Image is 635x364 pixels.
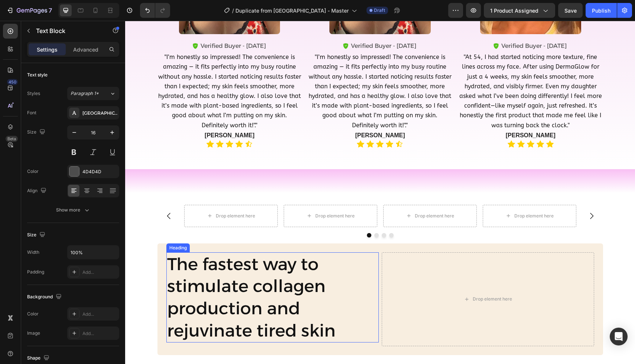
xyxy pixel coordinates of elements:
[7,79,18,85] div: 450
[27,203,119,217] button: Show more
[6,136,18,142] div: Beta
[334,111,477,119] p: [PERSON_NAME]
[27,230,47,240] div: Size
[348,275,387,281] div: Drop element here
[334,33,477,108] span: "At 54, I had started noticing more texture, fine lines across my face. After using DermaGlow for...
[249,212,254,217] button: Dot
[564,7,577,14] span: Save
[37,46,58,53] p: Settings
[82,330,117,337] div: Add...
[71,90,99,97] span: Paragraph 1*
[592,7,610,14] div: Publish
[56,206,91,214] div: Show more
[183,33,326,108] span: "I’m honestly so impressed! The convenience is amazing — it fits perfectly into my busy routine w...
[41,232,254,322] h2: The fastest way to stimulate collagen production and rejuvinate tired skin
[264,212,268,217] button: Dot
[82,110,117,117] div: [GEOGRAPHIC_DATA]
[27,292,63,302] div: Background
[558,3,583,18] button: Save
[27,90,40,97] div: Styles
[68,246,119,259] input: Auto
[226,21,291,30] p: Verified Buyer - [DATE]
[49,6,52,15] p: 7
[374,7,385,14] span: Draft
[242,212,246,217] button: Dot
[27,72,48,78] div: Text style
[27,168,39,175] div: Color
[3,3,55,18] button: 7
[33,185,54,206] button: Carousel Back Arrow
[183,111,326,119] p: [PERSON_NAME]
[67,87,119,100] button: Paragraph 1*
[376,21,442,30] p: Verified Buyer - [DATE]
[73,46,98,53] p: Advanced
[389,192,429,198] div: Drop element here
[235,7,349,14] span: Duplicate from [GEOGRAPHIC_DATA] - Master
[27,109,36,116] div: Font
[27,127,47,137] div: Size
[27,249,39,256] div: Width
[140,3,170,18] div: Undo/Redo
[43,224,63,230] div: Heading
[190,192,229,198] div: Drop element here
[484,3,555,18] button: 1 product assigned
[290,192,329,198] div: Drop element here
[125,21,635,364] iframe: Design area
[490,7,538,14] span: 1 product assigned
[82,269,117,276] div: Add...
[27,186,48,196] div: Align
[27,353,51,363] div: Shape
[91,192,130,198] div: Drop element here
[232,7,234,14] span: /
[257,212,261,217] button: Dot
[27,269,44,275] div: Padding
[586,3,617,18] button: Publish
[27,330,40,337] div: Image
[456,185,477,206] button: Carousel Next Arrow
[82,311,117,318] div: Add...
[610,328,628,345] div: Open Intercom Messenger
[82,168,117,175] div: 4D4D4D
[36,26,99,35] p: Text Block
[27,311,39,317] div: Color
